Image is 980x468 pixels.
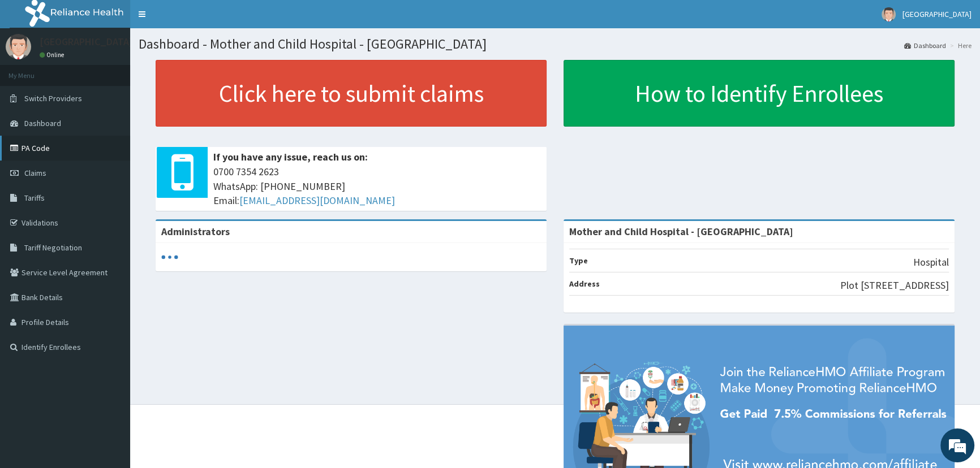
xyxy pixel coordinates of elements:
span: 0700 7354 2623 WhatsApp: [PHONE_NUMBER] Email: [213,164,541,208]
p: [GEOGRAPHIC_DATA] [40,37,133,47]
p: Plot [STREET_ADDRESS] [840,278,949,293]
b: Type [569,255,588,266]
span: [GEOGRAPHIC_DATA] [902,9,972,19]
a: [EMAIL_ADDRESS][DOMAIN_NAME] [239,194,395,207]
li: Here [947,41,972,50]
span: Tariffs [24,193,45,203]
p: Hospital [913,255,949,270]
span: Dashboard [24,118,61,128]
a: Online [40,51,67,59]
h1: Dashboard - Mother and Child Hospital - [GEOGRAPHIC_DATA] [139,37,972,51]
img: User Image [6,34,31,59]
img: User Image [882,7,896,21]
b: Administrators [161,225,230,238]
svg: audio-loading [161,249,178,266]
span: Claims [24,168,46,178]
span: Switch Providers [24,93,82,103]
b: Address [569,279,600,289]
b: If you have any issue, reach us on: [213,150,368,163]
span: Tariff Negotiation [24,242,82,253]
a: Dashboard [904,41,946,50]
a: How to Identify Enrollees [564,60,955,127]
strong: Mother and Child Hospital - [GEOGRAPHIC_DATA] [569,225,793,238]
a: Click here to submit claims [156,60,547,127]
